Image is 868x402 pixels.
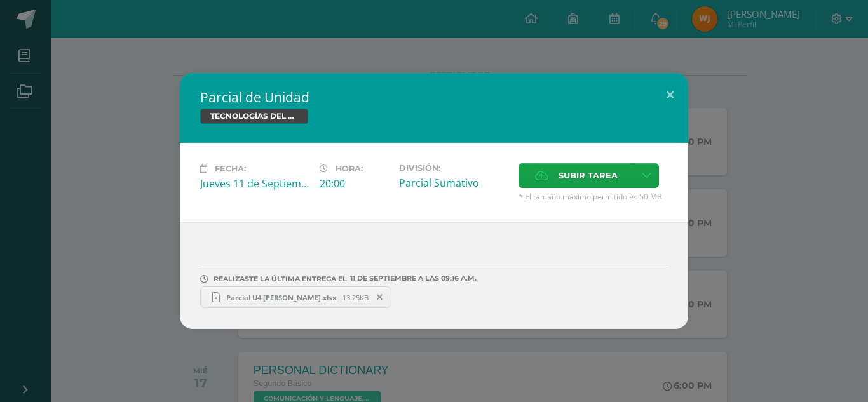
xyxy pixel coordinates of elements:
[200,109,308,124] span: TECNOLOGÍAS DEL APRENDIZAJE Y LA COMUNICACIÓN
[399,176,508,190] div: Parcial Sumativo
[320,177,389,191] div: 20:00
[200,177,309,191] div: Jueves 11 de Septiembre
[215,164,246,173] span: Fecha:
[220,293,342,302] span: Parcial U4 [PERSON_NAME].xlsx
[347,278,477,279] span: 11 DE septiembre A LAS 09:16 A.M.
[214,274,347,283] span: REALIZASTE LA ÚLTIMA ENTREGA EL
[519,191,668,202] span: * El tamaño máximo permitido es 50 MB
[200,286,391,308] a: Parcial U4 [PERSON_NAME].xlsx 13.25KB
[399,163,508,173] label: División:
[652,73,688,116] button: Close (Esc)
[200,88,668,106] h2: Parcial de Unidad
[336,164,363,173] span: Hora:
[369,290,391,304] span: Remover entrega
[342,293,369,302] span: 13.25KB
[559,164,618,187] span: Subir tarea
